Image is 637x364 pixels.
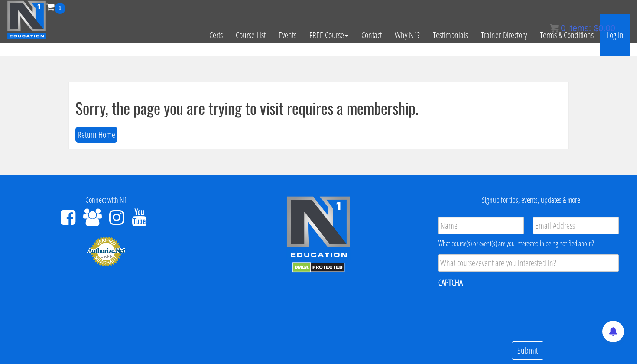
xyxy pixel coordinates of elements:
a: Testimonials [426,14,474,56]
h4: Connect with N1 [6,196,206,205]
img: icon11.png [550,24,559,32]
a: Events [272,14,303,56]
a: Why N1? [388,14,426,56]
a: Terms & Conditions [533,14,600,56]
button: Return Home [75,127,117,143]
img: DMCA.com Protection Status [292,262,345,273]
a: Certs [203,14,229,56]
img: Authorize.Net Merchant - Click to Verify [87,236,126,267]
iframe: reCAPTCHA [438,294,570,328]
input: Submit [512,341,543,360]
input: Name [438,217,524,234]
input: Email Address [533,217,619,234]
span: items: [568,23,591,33]
img: n1-education [7,0,46,39]
a: Contact [355,14,388,56]
a: 0 items: $0.00 [550,23,615,33]
a: Course List [229,14,272,56]
bdi: 0.00 [594,23,615,33]
a: 0 [46,1,65,13]
a: Trainer Directory [474,14,533,56]
span: $ [594,23,598,33]
h1: Sorry, the page you are trying to visit requires a membership. [75,99,562,117]
a: FREE Course [303,14,355,56]
div: What course(s) or event(s) are you interested in being notified about? [438,238,619,249]
label: CAPTCHA [438,277,463,288]
a: Log In [600,14,630,56]
img: n1-edu-logo [286,196,351,260]
span: 0 [561,23,565,33]
h4: Signup for tips, events, updates & more [431,196,630,205]
input: What course/event are you interested in? [438,254,619,272]
span: 0 [55,3,65,14]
